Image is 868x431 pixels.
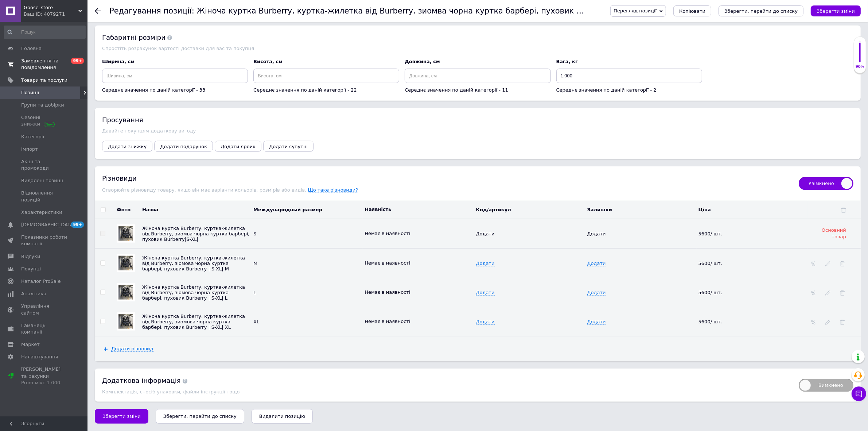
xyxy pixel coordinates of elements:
[7,35,310,57] p: Элегантный силуэт подчеркивает фигуру, делая пуховик не только теплым, но и стильным элементом га...
[7,7,310,30] p: Женский пуховик Burberry сочетает современный дизайн и безупречную функциональность. Он обеспечив...
[102,187,308,193] span: Створюйте різновиду товару, якщо він має варіанти кольорів, розмірів або видів.
[476,261,494,266] span: Додати
[7,7,310,124] body: Редактор, 90BC84EA-2FDC-4FFD-8E23-DCAA0B3951AC
[799,379,853,392] span: Вимкнено
[95,409,148,424] button: Зберегти зміни
[21,190,67,203] span: Відновлення позицій
[253,290,256,295] span: L
[253,69,399,83] input: Висота, см
[252,219,363,249] td: Дані основного товару
[852,386,866,401] button: Чат з покупцем
[21,341,40,348] span: Маркет
[308,187,358,193] span: Що таке різновиди?
[163,413,237,419] i: Зберегти, перейти до списку
[21,158,67,172] span: Акції та промокоди
[21,58,67,71] span: Замовлення та повідомлення
[21,234,67,247] span: Показники роботи компанії
[476,319,494,325] span: Додати
[21,322,67,335] span: Гаманець компанії
[7,63,78,69] strong: Конкурентные преимущества:
[102,59,135,64] span: Ширина, см
[363,219,474,249] td: Дані основного товару
[21,89,39,96] span: Позиції
[102,33,853,42] div: Габаритні розміри
[102,69,248,83] input: Ширина, см
[476,231,494,236] span: Додати
[253,231,256,236] span: S
[102,87,248,93] div: Середнє значення по даній категорії - 33
[102,413,141,419] span: Зберегти зміни
[21,146,38,153] span: Імпорт
[111,201,140,219] th: Фото
[7,7,310,30] p: Жіночий пуховик Burberry поєднує сучасний дизайн та бездоганну функціональність. Він забезпечує н...
[697,201,808,219] th: Ціна
[21,209,62,216] span: Характеристики
[556,69,702,83] input: Вага, кг
[21,290,46,297] span: Аналітика
[585,201,697,219] th: Залишки
[614,8,657,14] span: Перегляд позиції
[142,255,245,272] span: Жіноча куртка Burberry, куртка-жилетка від Burberry, зіомова чорна куртка барбері, пуховик Burber...
[102,389,791,395] div: Комплектація, спосіб упаковки, файли інструкції тощо
[7,7,310,132] body: Редактор, D590EE40-F120-4045-B614-9A63E138F87B
[142,313,245,330] span: Жіноча куртка Burberry, куртка-жилетка від Burberry, зиомова чорна куртка барбері, пуховик Burber...
[102,115,853,124] div: Просування
[156,409,244,424] button: Зберегти, перейти до списку
[21,253,40,260] span: Відгуки
[154,141,213,152] button: Додати подарунок
[253,87,399,93] div: Середнє значення по даній категорії - 22
[21,354,58,360] span: Налаштування
[365,289,410,295] span: Немає в наявності
[474,201,585,219] th: Код/артикул
[259,413,305,419] span: Видалити позицію
[556,59,578,64] span: Вага, кг
[102,46,853,51] div: Спростіть розрахунок вартості доставки для вас та покупця
[587,231,606,236] span: Дані основного товару
[811,5,861,16] button: Зберегти зміни
[405,69,550,83] input: Довжина, см
[365,231,410,236] span: Немає в наявності
[24,11,87,18] div: Ваш ID: 4079271
[109,7,632,15] h1: Редагування позиції: Жіноча куртка Burberry, куртка-жилетка від Burberry, зиомва чорна куртка бар...
[854,64,866,69] div: 90%
[365,260,410,266] span: Немає в наявності
[253,207,322,212] span: Международный размер
[724,8,798,14] i: Зберегти, перейти до списку
[799,177,853,190] span: Увімкнено
[587,261,606,266] span: Додати
[7,55,60,61] strong: Конкурентні переваги:
[21,366,67,386] span: [PERSON_NAME] та рахунки
[269,144,308,149] span: Додати супутні
[719,5,803,16] button: Зберегти, перейти до списку
[698,319,722,324] span: 5600/ шт.
[698,261,722,266] span: 5600/ шт.
[140,201,252,219] th: Назва
[21,102,64,108] span: Групи та добірки
[854,36,866,73] div: 90% Якість заповнення
[405,59,440,64] span: Довжина, см
[160,144,207,149] span: Додати подарунок
[698,231,722,236] span: 5600/ шт.
[21,222,75,228] span: [DEMOGRAPHIC_DATA]
[22,67,295,75] p: Преміальні матеріали та довговічність.
[21,278,61,285] span: Каталог ProSale
[587,319,606,325] span: Додати
[679,8,705,14] span: Копіювати
[253,261,257,266] span: M
[476,290,494,296] span: Додати
[102,376,791,385] div: Додаткова інформація
[21,303,67,316] span: Управління сайтом
[21,134,44,140] span: Категорії
[21,177,63,184] span: Видалені позиції
[142,226,250,242] span: Жіноча куртка Burberry, куртка-жилетка від Burberry, зиомва чорна куртка барбері, пуховик Burberr...
[21,45,42,52] span: Головна
[221,144,256,149] span: Додати ярлик
[817,8,855,14] i: Зберегти зміни
[102,128,853,134] div: Давайте покупцям додаткову вигоду
[474,219,585,249] td: Дані основного товару
[22,75,295,82] p: Премиальные материалы и долговечность.
[71,222,84,228] span: 99+
[253,59,283,64] span: Висота, см
[252,409,313,424] button: Видалити позицію
[263,141,314,152] button: Додати супутні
